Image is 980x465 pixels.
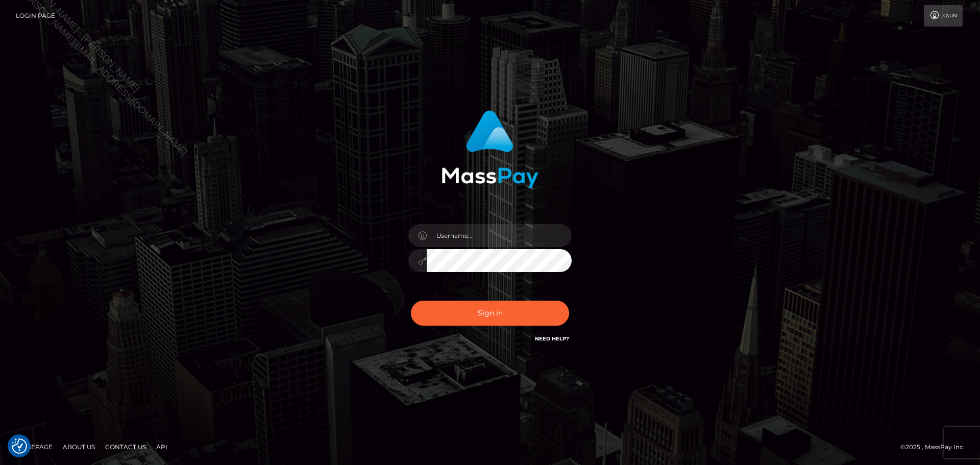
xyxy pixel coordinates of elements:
[924,5,963,27] a: Login
[12,438,27,454] button: Consent Preferences
[411,301,569,326] button: Sign in
[900,442,972,453] div: © 2025 , MassPay Inc.
[427,224,572,247] input: Username...
[12,438,27,454] img: Revisit consent button
[152,439,171,455] a: API
[101,439,150,455] a: Contact Us
[11,439,57,455] a: Homepage
[16,5,55,27] a: Login Page
[59,439,99,455] a: About Us
[535,335,569,342] a: Need Help?
[442,110,538,188] img: MassPay Login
